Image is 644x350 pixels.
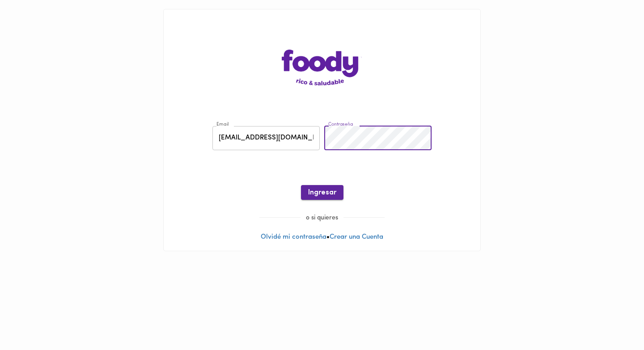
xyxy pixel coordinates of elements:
[164,9,480,251] div: •
[301,215,343,221] span: o si quieres
[212,126,320,151] input: pepitoperez@gmail.com
[592,298,635,341] iframe: Messagebird Livechat Widget
[330,234,383,240] a: Crear una Cuenta
[282,50,362,85] img: logo-main-page.png
[308,189,336,197] span: Ingresar
[301,185,343,200] button: Ingresar
[261,234,326,240] a: Olvidé mi contraseña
